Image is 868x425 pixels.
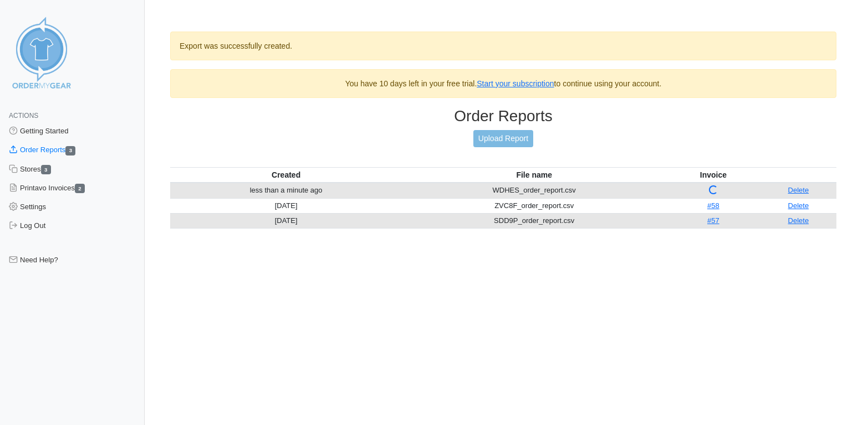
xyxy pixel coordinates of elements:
[402,183,666,199] td: WDHES_order_report.csv
[41,165,51,174] span: 3
[170,198,402,213] td: [DATE]
[75,184,85,193] span: 2
[473,130,533,147] a: Upload Report
[666,167,760,183] th: Invoice
[170,107,836,126] h3: Order Reports
[477,79,554,88] a: Start your subscription
[402,213,666,228] td: SDD9P_order_report.csv
[170,183,402,199] td: less than a minute ago
[170,69,836,98] div: You have 10 days left in your free trial. to continue using your account.
[170,213,402,228] td: [DATE]
[402,167,666,183] th: File name
[788,216,809,225] a: Delete
[788,186,809,194] a: Delete
[170,32,836,60] div: Export was successfully created.
[170,167,402,183] th: Created
[402,198,666,213] td: ZVC8F_order_report.csv
[788,201,809,210] a: Delete
[707,216,719,225] a: #57
[9,112,38,120] span: Actions
[707,201,719,210] a: #58
[65,146,75,156] span: 3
